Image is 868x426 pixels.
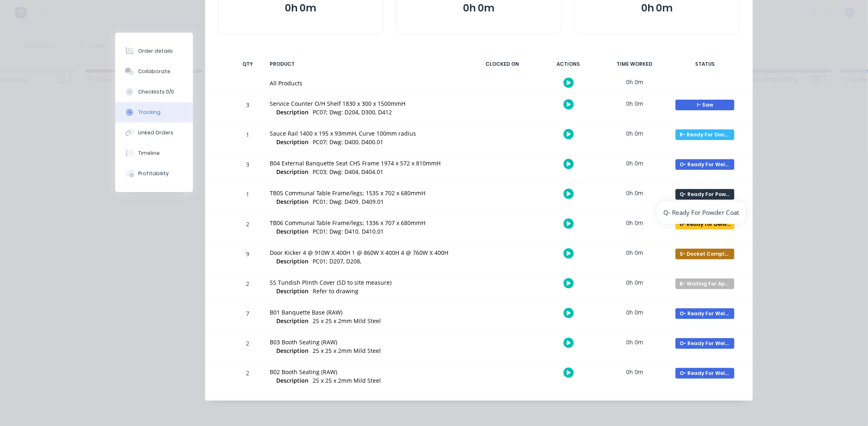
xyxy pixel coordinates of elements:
[115,102,193,123] button: Tracking
[676,338,734,349] div: O- Ready For Welding
[270,219,462,227] div: TB06 Communal Table Frame/legs; 1336 x 707 x 680mmH
[313,198,384,205] span: PC01; Dwg: D409. D409.01
[313,257,361,265] span: PC01; D207, D208,
[313,108,392,116] span: PC07; Dwg: D204, D300, D412
[235,125,260,154] div: 1
[235,364,260,392] div: 2
[276,197,309,206] span: Description
[675,278,735,290] button: B- Waiting For Approval
[270,248,462,257] div: Door Kicker 4 @ 910W X 400H 1 @ 860W X 400H 4 @ 760W X 400H
[676,189,734,200] div: Q- Ready For Powder Coat
[676,159,734,170] div: O- Ready For Welding
[115,143,193,163] button: Timeline
[675,99,735,111] button: I- Saw
[676,279,734,289] div: B- Waiting For Approval
[138,88,174,96] div: Checklists 0/0
[227,0,375,16] button: 0h 0m
[276,227,309,236] span: Description
[604,56,665,73] div: TIME WORKED
[676,308,734,319] div: O- Ready For Welding
[270,278,462,287] div: SS Tundish Plinth Cover (SD to site measure)
[604,73,665,91] div: 0h 0m
[235,215,260,243] div: 2
[138,109,161,116] div: Tracking
[676,100,734,110] div: I- Saw
[235,304,260,332] div: 7
[276,346,309,355] span: Description
[676,249,734,259] div: S- Docket Completed
[676,129,734,140] div: R- Ready For Docket
[138,47,173,55] div: Order details
[270,99,462,108] div: Service Counter O/H Shelf 1830 x 300 x 1500mmH
[235,274,260,303] div: 2
[313,287,358,295] span: Refer to drawing
[115,41,193,61] button: Order details
[604,333,665,351] div: 0h 0m
[472,56,533,73] div: CLOCKED ON
[235,96,260,124] div: 3
[405,0,553,16] button: 0h 0m
[313,347,381,355] span: 25 x 25 x 2mm Mild Steel
[676,219,734,230] div: U- Ready for Delivery/Pick Up
[583,0,731,16] button: 0h 0m
[604,124,665,143] div: 0h 0m
[604,273,665,292] div: 0h 0m
[270,189,462,197] div: TB05 Communal Table Frame/legs; 1535 x 702 x 680mmH
[675,219,735,230] button: U- Ready for Delivery/Pick Up
[138,149,160,157] div: Timeline
[115,123,193,143] button: Linked Orders
[235,185,260,213] div: 1
[604,94,665,113] div: 0h 0m
[270,338,462,346] div: B03 Booth Seating (RAW)
[115,61,193,82] button: Collaborate
[676,368,734,379] div: O- Ready For Welding
[115,163,193,184] button: Profitability
[138,129,173,136] div: Linked Orders
[270,79,462,87] div: All Products
[270,368,462,376] div: B02 Booth Seating (RAW)
[675,189,735,200] button: Q- Ready For Powder Coat
[675,129,735,141] button: R- Ready For Docket
[604,363,665,381] div: 0h 0m
[675,338,735,349] button: O- Ready For Welding
[276,376,309,385] span: Description
[670,56,740,73] div: STATUS
[235,334,260,362] div: 2
[675,248,735,260] button: S- Docket Completed
[276,317,309,325] span: Description
[235,155,260,183] div: 3
[675,308,735,319] button: O- Ready For Welding
[276,257,309,265] span: Description
[270,308,462,317] div: B01 Banquette Base (RAW)
[270,159,462,167] div: B04 External Banquette Seat CHS Frame 1974 x 572 x 810mmH
[276,167,309,176] span: Description
[138,68,170,75] div: Collaborate
[675,159,735,170] button: O- Ready For Welding
[235,245,260,273] div: 9
[313,227,384,235] span: PC01; Dwg: D410. D410.01
[313,138,383,146] span: PC07; Dwg: D400, D400.01
[276,287,309,295] span: Description
[276,108,309,116] span: Description
[138,170,169,177] div: Profitability
[276,138,309,146] span: Description
[604,303,665,321] div: 0h 0m
[675,368,735,379] button: O- Ready For Welding
[604,243,665,262] div: 0h 0m
[313,168,383,176] span: PC03; Dwg: D404, D404.01
[604,154,665,172] div: 0h 0m
[235,56,260,73] div: QTY
[604,184,665,202] div: 0h 0m
[313,377,381,384] span: 25 x 25 x 2mm Mild Steel
[115,82,193,102] button: Checklists 0/0
[265,56,467,73] div: PRODUCT
[604,214,665,232] div: 0h 0m
[270,129,462,138] div: Sauce Rail 1400 x 195 x 93mmH, Curve 100mm radius
[313,317,381,325] span: 25 x 25 x 2mm Mild Steel
[538,56,599,73] div: ACTIONS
